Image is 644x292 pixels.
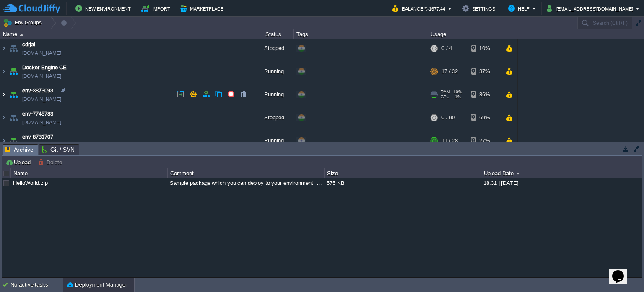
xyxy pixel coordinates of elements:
[8,106,19,129] img: AMDAwAAAACH5BAEAAAAALAAAAAABAAEAAAICRAEAOw==
[22,95,61,103] a: [DOMAIN_NAME]
[22,133,53,141] a: env-8731707
[471,37,498,60] div: 10%
[441,37,452,60] div: 0 / 4
[547,3,636,13] button: [EMAIL_ADDRESS][DOMAIN_NAME]
[252,106,294,129] div: Stopped
[5,145,34,155] span: Archive
[75,3,133,13] button: New Environment
[22,87,53,95] a: env-3873093
[441,60,458,83] div: 17 / 32
[168,178,324,188] div: Sample package which you can deploy to your environment. Feel free to delete and upload a package...
[22,118,61,126] a: [DOMAIN_NAME]
[5,158,33,166] button: Upload
[3,3,60,14] img: CloudJiffy
[22,110,53,118] a: env-7745783
[471,129,498,152] div: 27%
[609,258,636,284] iframe: chat widget
[508,3,532,13] button: Help
[0,83,7,106] img: AMDAwAAAACH5BAEAAAAALAAAAAABAAEAAAICRAEAOw==
[8,129,19,152] img: AMDAwAAAACH5BAEAAAAALAAAAAABAAEAAAICRAEAOw==
[252,129,294,152] div: Running
[0,37,7,60] img: AMDAwAAAACH5BAEAAAAALAAAAAABAAEAAAICRAEAOw==
[482,168,638,178] div: Upload Date
[392,3,448,13] button: Balance ₹-1677.44
[441,89,450,95] span: RAM
[3,17,44,29] button: Env Groups
[22,72,61,80] a: [DOMAIN_NAME]
[180,3,226,13] button: Marketplace
[325,168,481,178] div: Size
[168,168,324,178] div: Comment
[20,34,23,36] img: AMDAwAAAACH5BAEAAAAALAAAAAABAAEAAAICRAEAOw==
[8,60,19,83] img: AMDAwAAAACH5BAEAAAAALAAAAAABAAEAAAICRAEAOw==
[22,141,61,150] a: [DOMAIN_NAME]
[441,95,449,100] span: CPU
[141,3,173,13] button: Import
[0,60,7,83] img: AMDAwAAAACH5BAEAAAAALAAAAAABAAEAAAICRAEAOw==
[22,49,61,57] a: [DOMAIN_NAME]
[428,29,517,39] div: Usage
[471,60,498,83] div: 37%
[252,83,294,106] div: Running
[8,83,19,106] img: AMDAwAAAACH5BAEAAAAALAAAAAABAAEAAAICRAEAOw==
[471,83,498,106] div: 86%
[471,106,498,129] div: 69%
[0,106,7,129] img: AMDAwAAAACH5BAEAAAAALAAAAAABAAEAAAICRAEAOw==
[10,278,63,292] div: No active tasks
[42,145,75,155] span: Git / SVN
[13,180,48,186] a: HelloWorld.zip
[294,29,428,39] div: Tags
[453,95,461,100] span: 1%
[462,3,498,13] button: Settings
[8,37,19,60] img: AMDAwAAAACH5BAEAAAAALAAAAAABAAEAAAICRAEAOw==
[252,29,293,39] div: Status
[0,129,7,152] img: AMDAwAAAACH5BAEAAAAALAAAAAABAAEAAAICRAEAOw==
[11,168,167,178] div: Name
[252,60,294,83] div: Running
[38,158,65,166] button: Delete
[481,178,637,188] div: 18:31 | [DATE]
[22,40,35,49] a: cdrjal
[325,178,480,188] div: 575 KB
[453,89,462,95] span: 10%
[22,63,67,72] a: Docker Engine CE
[441,106,455,129] div: 0 / 90
[441,129,458,152] div: 11 / 28
[67,281,127,289] button: Deployment Manager
[1,29,252,39] div: Name
[252,37,294,60] div: Stopped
